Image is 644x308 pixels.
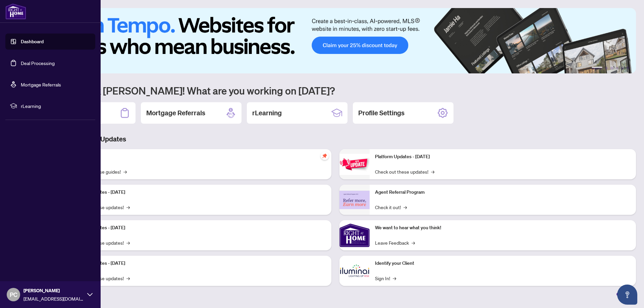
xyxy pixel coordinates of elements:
[21,81,61,87] a: Mortgage Referrals
[375,203,407,211] a: Check it out!→
[21,102,91,110] span: rLearning
[123,168,127,175] span: →
[375,189,631,196] p: Agent Referral Program
[375,168,434,175] a: Check out these updates!→
[70,224,326,232] p: Platform Updates - [DATE]
[617,285,637,305] button: Open asap
[375,153,631,161] p: Platform Updates - [DATE]
[10,290,17,299] span: PC
[616,67,619,69] button: 4
[393,274,396,282] span: →
[126,203,130,211] span: →
[592,67,602,69] button: 1
[375,274,396,282] a: Sign In!→
[252,108,282,118] h2: rLearning
[35,134,636,144] h3: Brokerage & Industry Updates
[35,84,636,97] h1: Welcome back [PERSON_NAME]! What are you working on [DATE]?
[126,239,130,246] span: →
[339,154,370,175] img: Platform Updates - June 23, 2025
[23,287,84,294] span: [PERSON_NAME]
[375,260,631,267] p: Identify your Client
[339,220,370,250] img: We want to hear what you think!
[21,39,44,45] a: Dashboard
[70,260,326,267] p: Platform Updates - [DATE]
[610,67,613,69] button: 3
[412,239,415,246] span: →
[605,67,608,69] button: 2
[431,168,434,175] span: →
[70,153,326,161] p: Self-Help
[126,274,130,282] span: →
[404,203,407,211] span: →
[70,189,326,196] p: Platform Updates - [DATE]
[627,67,629,69] button: 6
[375,239,415,246] a: Leave Feedback→
[375,224,631,232] p: We want to hear what you think!
[358,108,405,118] h2: Profile Settings
[5,3,26,19] img: logo
[339,256,370,286] img: Identify your Client
[146,108,205,118] h2: Mortgage Referrals
[621,67,624,69] button: 5
[23,295,84,302] span: [EMAIL_ADDRESS][DOMAIN_NAME]
[35,8,636,73] img: Slide 0
[339,191,370,209] img: Agent Referral Program
[21,60,55,66] a: Deal Processing
[321,152,329,160] span: pushpin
